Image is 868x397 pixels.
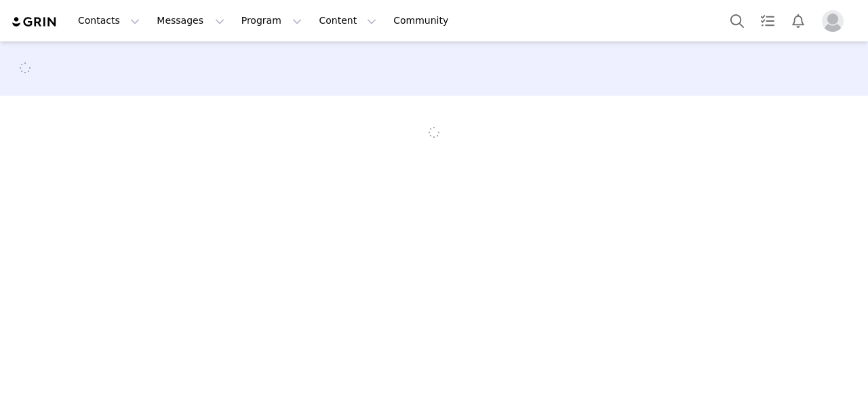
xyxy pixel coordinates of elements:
a: Community [385,5,462,36]
button: Program [233,5,311,36]
button: Content [311,5,384,36]
button: Search [722,5,752,36]
button: Profile [814,10,857,32]
img: placeholder-profile.jpg [822,10,844,32]
img: grin logo [11,16,58,29]
a: Tasks [753,5,783,36]
button: Messages [149,5,232,36]
button: Contacts [70,5,148,36]
button: Notifications [783,5,813,36]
